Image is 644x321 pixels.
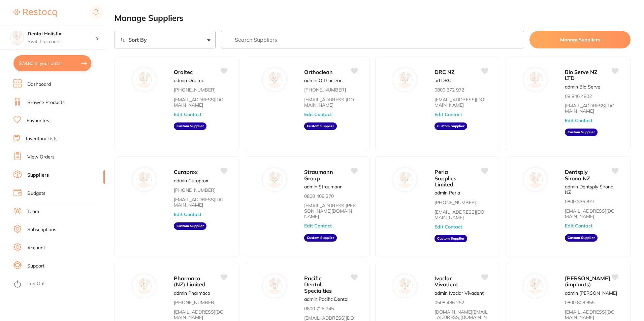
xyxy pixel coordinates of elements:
aside: Custom Supplier [304,234,337,242]
p: 0800 725 245 [304,306,334,311]
a: [EMAIL_ADDRESS][DOMAIN_NAME] [174,197,227,208]
button: Edit Contact [174,212,201,217]
p: 0800 808 855 [565,300,594,305]
img: Pharmaco (NZ) Limited [136,278,152,294]
p: admin Straumann [304,184,343,189]
p: [PHONE_NUMBER] [434,200,476,205]
button: Edit Contact [174,112,201,117]
button: ManageSuppliers [529,31,631,48]
p: 0800 372 972 [434,87,464,93]
button: Edit Contact [565,223,592,228]
p: 09 846 4802 [565,94,592,99]
span: Pacific Dental Specialties [304,275,332,294]
p: 0800 336 877 [565,199,594,204]
p: admin Bio Serve [565,84,600,90]
p: admin Oraltec [174,78,204,83]
img: Henry Schein Halas (implants) [527,278,543,294]
a: [EMAIL_ADDRESS][DOMAIN_NAME] [565,309,618,320]
aside: Custom Supplier [565,129,598,136]
a: [EMAIL_ADDRESS][DOMAIN_NAME] [434,209,488,220]
p: ad DRC [434,78,451,83]
img: Pacific Dental Specialties [266,278,283,294]
span: Bio Serve NZ LTD [565,69,598,81]
a: Budgets [27,190,45,197]
span: Dentsply Sirona NZ [565,169,590,181]
a: [EMAIL_ADDRESS][DOMAIN_NAME] [304,97,358,108]
img: Straumann Group [266,172,283,188]
aside: Custom Supplier [434,235,467,242]
button: Edit Contact [565,118,592,123]
span: Straumann Group [304,169,333,181]
a: Team [27,208,39,215]
p: [PHONE_NUMBER] [304,87,346,93]
img: Oraltec [136,72,152,88]
p: admin [PERSON_NAME] [565,290,617,296]
p: admin Pharmaco [174,290,210,296]
a: Browse Products [27,99,65,106]
aside: Custom Supplier [174,122,206,130]
a: [EMAIL_ADDRESS][PERSON_NAME][DOMAIN_NAME] [304,203,358,219]
button: Edit Contact [304,223,332,228]
a: Account [27,245,45,251]
span: [PERSON_NAME] (implants) [565,275,610,288]
a: Suppliers [27,172,49,179]
aside: Custom Supplier [174,222,206,230]
a: Dashboard [27,81,51,88]
p: admin Curaprox [174,178,208,183]
a: View Orders [27,154,55,160]
img: Bio Serve NZ LTD [527,72,543,88]
a: [EMAIL_ADDRESS][DOMAIN_NAME] [434,97,488,108]
span: Pharmaco (NZ) Limited [174,275,205,288]
a: [EMAIL_ADDRESS][DOMAIN_NAME] [174,309,227,320]
p: [PHONE_NUMBER] [174,187,216,193]
span: Perla Supplies Limited [434,169,456,188]
img: Curaprox [136,172,152,188]
a: Favourites [27,117,49,124]
span: Curaprox [174,169,198,175]
p: [PHONE_NUMBER] [174,300,216,305]
img: Dental Holistix [10,31,24,44]
a: Log Out [27,281,45,287]
aside: Custom Supplier [565,234,598,242]
p: 0508 486 252 [434,300,464,305]
p: admin Perla [434,190,460,195]
p: admin Dentsply Sirona NZ [565,184,618,195]
p: 0800 408 370 [304,193,334,199]
a: [EMAIL_ADDRESS][DOMAIN_NAME] [174,97,227,108]
button: Edit Contact [304,112,332,117]
a: Support [27,263,44,270]
img: Perla Supplies Limited [397,172,413,188]
input: Search Suppliers [221,31,524,48]
button: Log Out [13,279,103,290]
span: Ivoclar Vivadent [434,275,458,288]
h4: Dental Holistix [28,31,96,37]
a: Restocq Logo [13,5,57,21]
p: admin Pacific Dental [304,296,348,302]
aside: Custom Supplier [304,122,337,130]
button: Edit Contact [434,112,462,117]
span: Oraltec [174,69,193,75]
img: Restocq Logo [13,9,57,17]
img: DRC NZ [397,72,413,88]
span: Orthoclean [304,69,333,75]
h2: Manage Suppliers [115,13,631,23]
a: Subscriptions [27,226,56,233]
button: $78.80 in your order [13,55,91,71]
span: DRC NZ [434,69,455,75]
aside: Custom Supplier [434,122,467,130]
a: [EMAIL_ADDRESS][DOMAIN_NAME] [565,208,618,219]
img: Orthoclean [266,72,283,88]
p: [PHONE_NUMBER] [174,87,216,93]
p: admin Orthoclean [304,78,343,83]
p: Switch account [28,38,96,45]
a: [EMAIL_ADDRESS][DOMAIN_NAME] [565,103,618,114]
img: Dentsply Sirona NZ [527,172,543,188]
img: Ivoclar Vivadent [397,278,413,294]
button: Edit Contact [434,224,462,229]
p: admin Ivoclar Vivadent [434,290,484,296]
a: Inventory Lists [26,136,58,142]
